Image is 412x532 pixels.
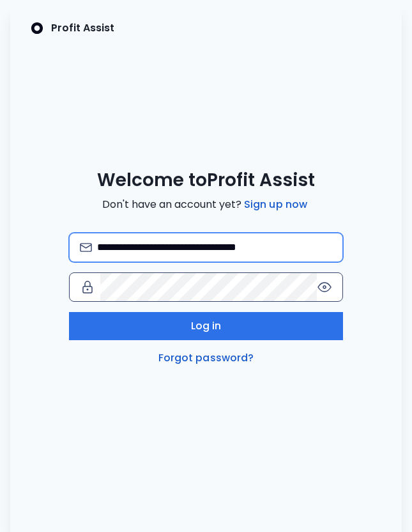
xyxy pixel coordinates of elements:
a: Sign up now [241,197,310,212]
img: email [80,243,92,253]
span: Welcome to Profit Assist [97,169,315,192]
button: Log in [69,312,343,340]
img: SpotOn Logo [31,20,43,36]
a: Forgot password? [156,350,257,366]
span: Don't have an account yet? [102,197,310,212]
p: Profit Assist [51,20,114,36]
span: Log in [191,318,222,334]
